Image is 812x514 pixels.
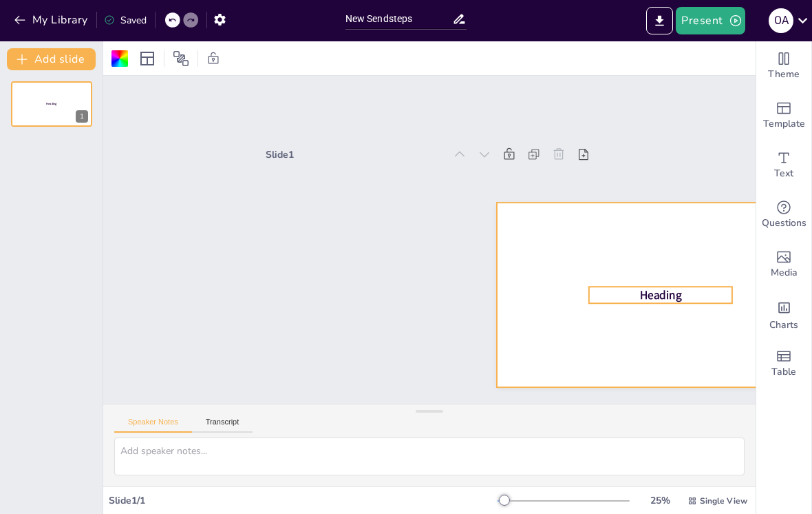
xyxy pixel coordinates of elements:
div: Saved [104,14,147,27]
span: Heading [46,102,56,106]
div: 1 [11,81,92,127]
div: Change the overall theme [756,41,811,91]
button: Add slide [7,48,96,70]
div: Slide 1 [286,116,463,166]
span: Theme [768,67,800,82]
button: Present [676,7,745,34]
div: Layout [136,48,158,70]
div: Get real-time input from your audience [756,190,811,240]
div: 25 % [643,494,676,507]
span: Questions [762,216,806,231]
div: Add text boxes [756,141,811,190]
div: O A [769,8,793,33]
div: Add images, graphics, shapes or video [756,240,811,289]
div: Add charts and graphs [756,289,811,339]
div: Add a table [756,339,811,389]
span: Heading [622,330,666,354]
input: Insert title [345,9,453,29]
div: Add ready made slides [756,91,811,141]
div: 1 [76,110,88,123]
span: Charts [769,318,798,333]
span: Table [771,364,796,380]
span: Media [771,265,798,280]
span: Template [763,116,805,132]
button: Transcript [192,418,253,433]
span: Position [173,50,189,67]
button: Speaker Notes [114,418,192,433]
button: O A [769,7,793,34]
button: Export to PowerPoint [646,7,673,34]
button: My Library [10,9,94,31]
span: Single View [700,495,747,506]
div: Slide 1 / 1 [109,494,498,507]
span: Text [774,166,793,181]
